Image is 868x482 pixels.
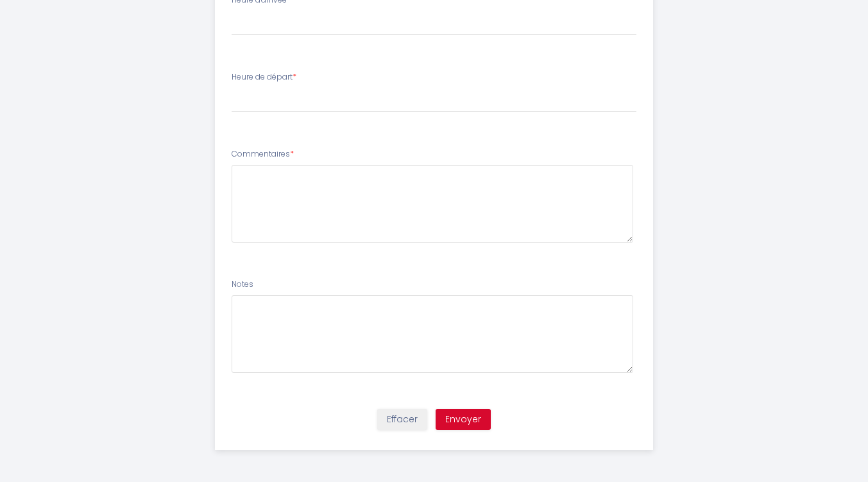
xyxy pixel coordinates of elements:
label: Notes [232,279,253,291]
button: Effacer [377,409,427,431]
label: Heure de départ [232,71,296,83]
label: Commentaires [232,148,294,160]
button: Envoyer [436,409,491,431]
